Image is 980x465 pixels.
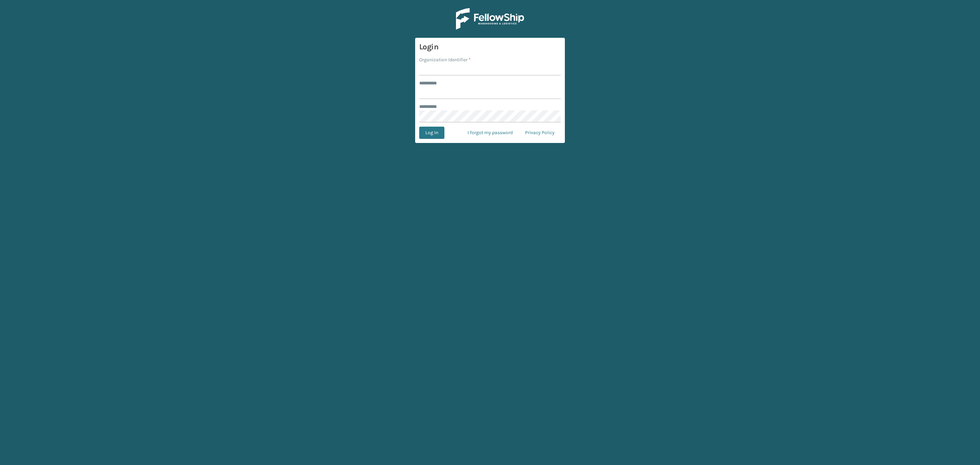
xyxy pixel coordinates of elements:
label: Organization Identifier [419,56,471,63]
a: I forgot my password [461,127,519,139]
a: Privacy Policy [519,127,561,139]
h3: Login [419,42,561,52]
img: Logo [456,8,524,30]
button: Log In [419,127,444,139]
